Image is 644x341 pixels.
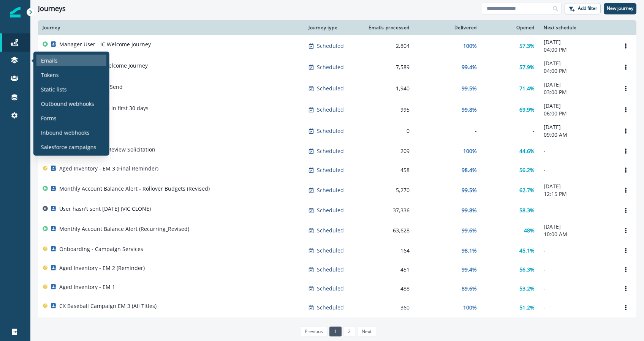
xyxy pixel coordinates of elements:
[36,84,106,95] a: Static lists
[317,63,344,71] p: Scheduled
[565,3,601,14] button: Add filter
[462,63,477,71] p: 99.4%
[10,7,21,17] img: Inflection
[419,127,477,135] div: -
[36,69,106,81] a: Tokens
[357,327,376,336] a: Next page
[620,83,632,94] button: Options
[366,85,410,92] div: 1,940
[38,298,636,317] a: CX Baseball Campaign EM 3 (All Titles)Scheduled360100%51.2%-Options
[544,25,611,31] div: Next schedule
[36,127,106,138] a: Inbound webhooks
[519,85,535,92] p: 71.4%
[309,25,356,31] div: Journey type
[519,42,535,50] p: 57.3%
[59,264,145,272] p: Aged Inventory - EM 2 (Reminder)
[366,285,410,292] div: 488
[59,225,189,233] p: Monthly Account Balance Alert (Recurring_Revised)
[620,104,632,115] button: Options
[620,205,632,216] button: Options
[544,247,611,254] p: -
[519,186,535,194] p: 62.7%
[329,327,341,336] a: Page 1 is your current page
[366,106,410,114] div: 995
[544,147,611,155] p: -
[544,166,611,174] p: -
[36,55,106,66] a: Emails
[38,5,66,13] h1: Journeys
[38,78,636,99] a: Regular User - First SendScheduled1,94099.5%71.4%[DATE]03:00 PMOptions
[519,207,535,214] p: 58.3%
[544,60,611,67] p: [DATE]
[544,230,611,238] p: 10:00 AM
[366,25,410,31] div: Emails processed
[317,304,344,311] p: Scheduled
[366,147,410,155] div: 209
[463,42,477,50] p: 100%
[519,166,535,174] p: 56.2%
[486,127,535,135] div: -
[38,142,636,161] a: G2 - SDR/AE Titles, Review SolicitationScheduled209100%44.6%-Options
[519,63,535,71] p: 57.9%
[366,207,410,214] div: 37,336
[462,266,477,273] p: 99.4%
[524,227,535,234] p: 48%
[620,264,632,275] button: Options
[544,207,611,214] p: -
[59,245,143,253] p: Onboarding - Campaign Services
[317,207,344,214] p: Scheduled
[544,223,611,230] p: [DATE]
[366,63,410,71] div: 7,589
[544,285,611,292] p: -
[462,247,477,254] p: 98.1%
[38,260,636,279] a: Aged Inventory - EM 2 (Reminder)Scheduled45199.4%56.3%-Options
[620,125,632,137] button: Options
[317,42,344,50] p: Scheduled
[59,165,158,172] p: Aged Inventory - EM 3 (Final Reminder)
[544,88,611,96] p: 03:00 PM
[544,304,611,311] p: -
[366,127,410,135] div: 0
[620,145,632,157] button: Options
[41,85,67,93] p: Static lists
[463,147,477,155] p: 100%
[41,56,58,64] p: Emails
[519,285,535,292] p: 53.2%
[366,166,410,174] div: 458
[544,266,611,273] p: -
[41,99,94,107] p: Outbound webhooks
[38,120,636,142] a: New UserScheduled0--[DATE]09:00 AMOptions
[519,147,535,155] p: 44.6%
[317,285,344,292] p: Scheduled
[544,131,611,139] p: 09:00 AM
[317,147,344,155] p: Scheduled
[298,327,377,336] ul: Pagination
[317,247,344,254] p: Scheduled
[317,106,344,114] p: Scheduled
[38,35,636,57] a: Manager User - IC Welcome JourneyScheduled2,804100%57.3%[DATE]04:00 PMOptions
[463,304,477,311] p: 100%
[59,205,151,213] p: User hasn't sent [DATE] (VIC CLONE)
[366,266,410,273] div: 451
[419,25,477,31] div: Delivered
[519,106,535,114] p: 69.9%
[317,266,344,273] p: Scheduled
[462,85,477,92] p: 99.5%
[519,266,535,273] p: 56.3%
[317,166,344,174] p: Scheduled
[38,99,636,120] a: User sent >10 times in first 30 daysScheduled99599.8%69.9%[DATE]06:00 PMOptions
[36,98,106,109] a: Outbound webhooks
[620,245,632,256] button: Options
[544,190,611,198] p: 12:15 PM
[620,40,632,52] button: Options
[38,201,636,220] a: User hasn't sent [DATE] (VIC CLONE)Scheduled37,33699.8%58.3%-Options
[620,185,632,196] button: Options
[462,227,477,234] p: 99.6%
[343,327,355,336] a: Page 2
[544,46,611,54] p: 04:00 PM
[366,227,410,234] div: 63,628
[59,185,210,193] p: Monthly Account Balance Alert - Rollover Budgets (Revised)
[41,143,97,151] p: Salesforce campaigns
[607,6,633,11] p: New journey
[59,41,151,48] p: Manager User - IC Welcome Journey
